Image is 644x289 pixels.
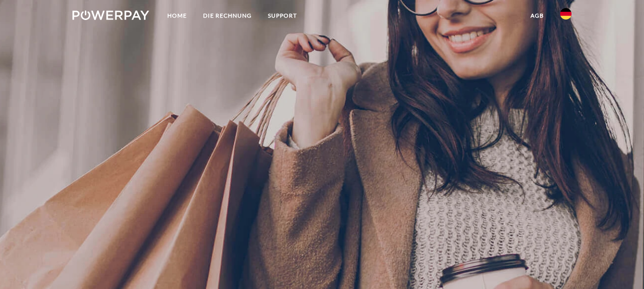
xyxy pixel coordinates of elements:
a: DIE RECHNUNG [195,7,260,24]
a: SUPPORT [260,7,305,24]
a: Home [159,7,195,24]
img: de [560,8,572,20]
img: logo-powerpay-white.svg [72,10,149,20]
a: agb [522,7,552,24]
